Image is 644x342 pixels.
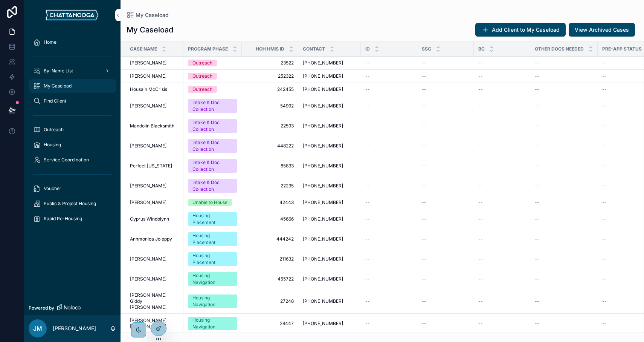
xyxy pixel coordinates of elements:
[365,298,413,304] a: --
[44,127,64,133] span: Outreach
[602,321,607,327] span: --
[365,143,413,149] a: --
[303,123,356,129] a: [PHONE_NUMBER]
[535,103,593,109] a: --
[303,183,343,189] span: [PHONE_NUMBER]
[130,276,166,282] span: [PERSON_NAME]
[130,86,167,92] span: Housain McCrisis
[365,298,370,304] span: --
[478,60,526,66] a: --
[422,86,426,92] span: --
[535,103,539,109] span: --
[535,321,593,327] a: --
[130,143,166,149] span: [PERSON_NAME]
[303,103,356,109] a: [PHONE_NUMBER]
[29,79,116,93] a: My Caseload
[130,123,179,129] a: Mandolin Blacksmith
[303,276,343,282] span: [PHONE_NUMBER]
[44,98,66,104] span: Find Client
[478,103,483,109] span: --
[478,86,526,92] a: --
[303,321,356,327] a: [PHONE_NUMBER]
[130,123,174,129] span: Mandolin Blacksmith
[44,83,72,89] span: My Caseload
[188,60,237,66] a: Outreach
[602,199,607,206] span: --
[29,305,54,311] span: Powered by
[303,86,356,92] a: [PHONE_NUMBER]
[246,73,294,79] span: 252322
[29,197,116,210] a: Public & Project Housing
[246,256,294,262] a: 211632
[365,163,370,169] span: --
[365,321,413,327] a: --
[246,321,294,327] a: 28447
[478,143,526,149] a: --
[303,298,356,304] a: [PHONE_NUMBER]
[192,199,227,206] div: Unable to House
[130,317,179,330] a: [PERSON_NAME] [PERSON_NAME]
[535,236,593,242] a: --
[602,276,607,282] span: --
[246,298,294,304] a: 27248
[602,236,607,242] span: --
[535,199,539,206] span: --
[365,236,413,242] a: --
[602,298,607,304] span: --
[422,256,426,262] span: --
[188,73,237,80] a: Outreach
[422,276,469,282] a: --
[492,26,560,34] span: Add Client to My Caseload
[535,163,539,169] span: --
[365,60,413,66] a: --
[192,294,233,308] div: Housing Navigation
[422,103,469,109] a: --
[535,276,539,282] span: --
[188,99,237,113] a: Intake & Doc Collection
[303,256,343,262] span: [PHONE_NUMBER]
[130,236,179,242] a: Annmonica Joleppy
[29,64,116,78] a: By-Name List
[127,11,169,19] a: My Caseload
[44,68,73,74] span: By-Name List
[303,73,343,79] span: [PHONE_NUMBER]
[188,119,237,133] a: Intake & Doc Collection
[246,183,294,189] span: 22235
[535,256,593,262] a: --
[422,298,426,304] span: --
[29,182,116,195] a: Voucher
[365,163,413,169] a: --
[478,60,483,66] span: --
[422,199,469,206] a: --
[44,216,82,222] span: Rapid Re-Housing
[246,236,294,242] a: 444242
[422,236,469,242] a: --
[246,123,294,129] span: 22593
[44,201,96,207] span: Public & Project Housing
[535,60,593,66] a: --
[575,26,629,34] span: View Archived Cases
[535,236,539,242] span: --
[188,212,237,226] a: Housing Placement
[602,60,607,66] span: --
[303,236,356,242] a: [PHONE_NUMBER]
[130,86,179,92] a: Housain McCrisis
[422,60,469,66] a: --
[478,321,483,327] span: --
[130,103,179,109] a: [PERSON_NAME]
[422,73,426,79] span: --
[188,86,237,93] a: Outreach
[422,143,469,149] a: --
[246,276,294,282] a: 455722
[422,86,469,92] a: --
[246,199,294,206] span: 42443
[192,86,212,93] div: Outreach
[130,183,166,189] span: [PERSON_NAME]
[192,119,233,133] div: Intake & Doc Collection
[192,212,233,226] div: Housing Placement
[246,86,294,92] a: 242455
[303,163,343,169] span: [PHONE_NUMBER]
[365,143,370,149] span: --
